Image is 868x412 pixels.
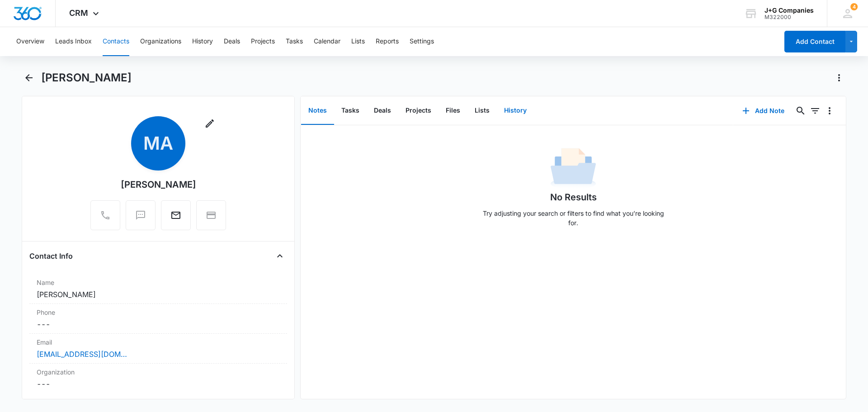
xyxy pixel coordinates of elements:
div: Phone--- [29,304,287,334]
dd: --- [37,379,280,389]
button: Organizations [140,27,181,56]
button: Overview [16,27,44,56]
button: Email [161,200,191,230]
div: account id [764,14,814,20]
span: 4 [850,3,858,10]
dd: [PERSON_NAME] [37,289,280,300]
a: [EMAIL_ADDRESS][DOMAIN_NAME] [37,349,127,360]
button: Filters [808,104,822,118]
button: Search... [793,104,808,118]
h1: [PERSON_NAME] [41,71,132,85]
button: History [497,97,534,125]
img: No Data [551,145,596,190]
button: Actions [832,71,846,85]
span: MA [131,116,185,170]
div: Email[EMAIL_ADDRESS][DOMAIN_NAME] [29,334,287,364]
span: CRM [69,8,88,18]
div: notifications count [850,3,858,10]
div: account name [764,7,814,14]
label: Email [37,337,280,347]
label: Phone [37,308,280,317]
div: [PERSON_NAME] [121,178,196,191]
button: Add Note [733,100,793,122]
p: Try adjusting your search or filters to find what you’re looking for. [478,208,668,227]
button: History [192,27,213,56]
div: Organization--- [29,364,287,393]
button: Projects [398,97,439,125]
button: Deals [224,27,240,56]
button: Tasks [286,27,303,56]
button: Close [273,249,287,263]
button: Leads Inbox [55,27,92,56]
button: Overflow Menu [822,104,837,118]
button: Tasks [334,97,367,125]
button: Calendar [314,27,340,56]
button: Lists [351,27,365,56]
button: Files [439,97,467,125]
div: Name[PERSON_NAME] [29,274,287,304]
button: Back [22,71,36,85]
label: Address [37,397,280,406]
button: Add Contact [784,31,845,52]
button: Projects [251,27,275,56]
button: Notes [301,97,334,125]
dd: --- [37,319,280,330]
h4: Contact Info [29,251,73,261]
h1: No Results [550,190,597,204]
label: Organization [37,367,280,377]
button: Settings [410,27,434,56]
button: Contacts [103,27,129,56]
label: Name [37,278,280,287]
button: Deals [367,97,398,125]
button: Reports [376,27,399,56]
button: Lists [467,97,497,125]
a: Email [161,214,191,222]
